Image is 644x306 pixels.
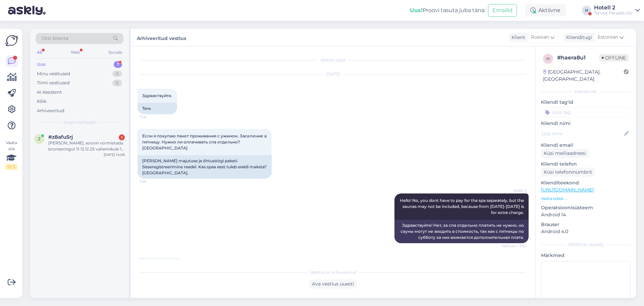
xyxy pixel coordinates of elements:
[138,155,272,179] div: [PERSON_NAME] majutuse ja õhtusöögi paketi. Sisseregistreerimine reedel. Kas spaa eest tuleb eral...
[541,89,631,95] div: Kliendi info
[37,80,70,86] div: Tiimi vestlused
[37,98,47,105] div: Kõik
[541,187,594,193] a: [URL][DOMAIN_NAME]
[64,119,95,125] span: Uued vestlused
[48,140,125,152] div: [PERSON_NAME], soovin vormistada broneeringut 11-12.12.25 vahemikule 1 täiskasvanu ja 1 3 aastane...
[5,34,18,47] img: Askly Logo
[69,48,81,57] div: Web
[541,221,631,228] p: Brauser
[598,34,618,41] span: Estonian
[541,228,631,235] p: Android 4.0
[107,48,123,57] div: Socials
[541,161,631,168] p: Kliendi telefon
[541,252,631,259] p: Märkmed
[112,71,122,77] div: 0
[114,61,122,68] div: 1
[5,164,17,170] div: 0 / 3
[138,57,529,63] div: Vestlus algas
[541,149,589,158] div: Küsi meiliaadressi
[541,142,631,149] p: Kliendi email
[38,136,41,141] span: z
[37,71,70,77] div: Minu vestlused
[410,6,485,14] div: Proovi tasuta juba täna:
[541,130,623,137] input: Lisa nimi
[543,69,624,83] div: [GEOGRAPHIC_DATA], [GEOGRAPHIC_DATA]
[309,279,357,289] div: Ava vestlus uuesti
[138,103,177,114] div: Tere.
[48,134,73,140] span: #z8afu5rj
[599,54,629,61] span: Offline
[410,7,423,13] b: Uus!
[525,4,566,16] div: Aktiivne
[594,5,633,10] div: Hotell 2
[142,133,268,150] span: Если я покупаю пакет проживания с ужином. Заселение в пятницу. Нужно ли оплачивать спа отдельно? ...
[594,5,640,16] a: Hotell 2Tervise Paradiis OÜ
[509,34,525,41] div: Klient
[541,179,631,186] p: Klienditeekond
[394,220,529,243] div: Здравствуйте! Нет, за спа отдельно платить не нужно, но сауны могут не входить в стоимость, так к...
[37,89,62,96] div: AI Assistent
[541,195,631,202] p: Vaata edasi ...
[501,188,527,193] span: Hotell 2
[541,204,631,211] p: Operatsioonisüsteem
[104,152,125,157] div: [DATE] 14:06
[541,99,631,106] p: Kliendi tag'id
[36,48,43,57] div: All
[310,269,356,275] span: Vestlus on arhiveeritud
[563,34,592,41] div: Klienditugi
[541,107,631,117] input: Lisa tag
[400,198,525,215] span: Hello! No, you dont have to pay for the spa separately, but the saunas may not be included, becau...
[138,71,529,77] div: [DATE]
[119,134,125,140] div: 1
[541,168,595,177] div: Küsi telefoninumbrit
[37,107,64,114] div: Arhiveeritud
[541,211,631,218] p: Android 14
[140,115,165,120] span: 7:28
[557,54,599,62] div: # haera8u1
[541,120,631,127] p: Kliendi nimi
[594,10,633,16] div: Tervise Paradiis OÜ
[112,80,122,86] div: 0
[37,61,46,68] div: Uus
[531,34,549,41] span: Russian
[488,4,517,17] button: Emailid
[140,179,165,184] span: 7:29
[5,140,17,170] div: Vaata siia
[541,242,631,248] div: [PERSON_NAME]
[142,93,172,98] span: Здравствуйте.
[42,35,68,42] span: Otsi kliente
[501,244,527,249] span: Nähtud ✓ 7:34
[582,6,591,15] div: H
[546,56,550,61] span: h
[137,33,186,42] label: Arhiveeritud vestlus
